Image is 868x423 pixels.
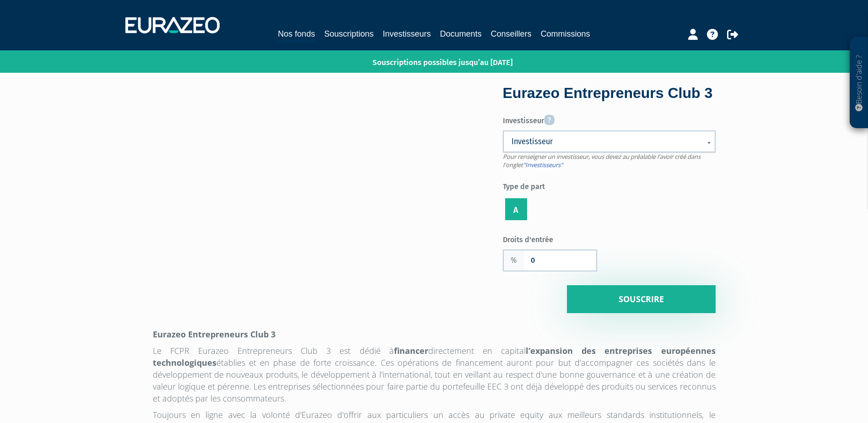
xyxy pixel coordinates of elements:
[394,345,428,356] strong: financer
[524,250,596,271] input: Frais d'entrée
[512,136,695,147] span: Investisseur
[854,42,864,124] p: Besoin d'aide ?
[153,345,716,404] p: Le FCPR Eurazeo Entrepreneurs Club 3 est dédié à directement en capital établies et en phase de f...
[503,111,716,126] label: Investisseur
[125,17,220,33] img: 1732889491-logotype_eurazeo_blanc_rvb.png
[346,53,512,68] p: Souscriptions possibles jusqu’au [DATE]
[491,27,532,40] a: Conseillers
[505,198,527,220] label: A
[324,27,373,40] a: Souscriptions
[503,152,701,169] span: Pour renseigner un investisseur, vous devez au préalable l'avoir créé dans l'onglet
[278,27,315,42] a: Nos fonds
[523,161,563,169] a: "Investisseurs"
[541,27,590,40] a: Commissions
[503,232,609,245] label: Droits d'entrée
[153,87,476,269] iframe: Eurazeo Entrepreneurs Club 3
[567,285,716,314] input: Souscrire
[153,345,716,368] strong: l’expansion des entreprises européennes technologiques
[383,27,431,40] a: Investisseurs
[503,83,716,104] div: Eurazeo Entrepreneurs Club 3
[153,329,275,340] strong: Eurazeo Entrepreneurs Club 3
[503,179,716,192] label: Type de part
[440,27,482,40] a: Documents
